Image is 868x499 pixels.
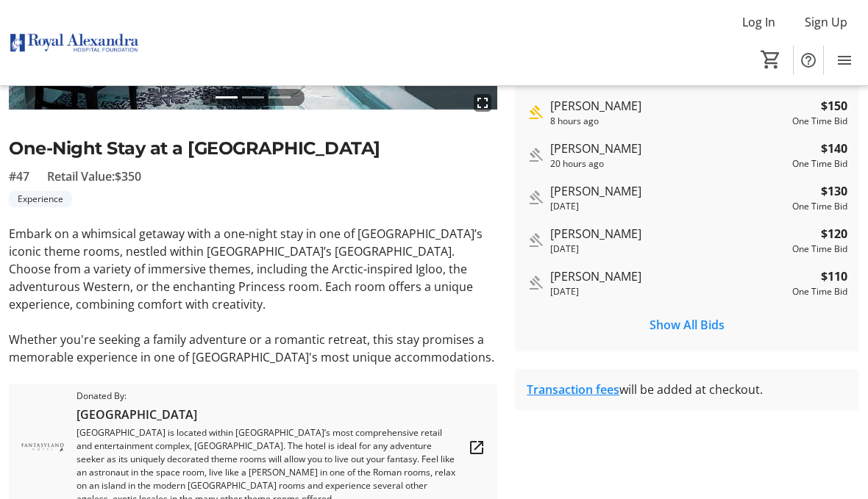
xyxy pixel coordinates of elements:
div: [DATE] [550,285,786,298]
div: One Time Bid [792,115,847,128]
p: Whether you're seeking a family adventure or a romantic retreat, this stay promises a memorable e... [9,331,497,366]
div: One Time Bid [792,157,847,170]
strong: $150 [821,97,847,115]
div: [PERSON_NAME] [550,268,786,285]
div: One Time Bid [792,243,847,256]
span: Donated By: [77,389,456,403]
strong: $120 [821,225,847,243]
button: Help [794,46,823,75]
button: Show All Bids [527,310,847,340]
div: [PERSON_NAME] [550,225,786,243]
button: Cart [758,46,784,73]
div: will be added at checkout. [527,381,847,398]
div: [PERSON_NAME] [550,97,786,115]
div: [PERSON_NAME] [550,140,786,157]
button: Menu [830,46,859,75]
mat-icon: Outbid [527,231,544,249]
div: One Time Bid [792,285,847,298]
span: Sign Up [805,13,847,31]
mat-icon: Outbid [527,146,544,164]
h2: One-Night Stay at a [GEOGRAPHIC_DATA] [9,135,497,162]
mat-icon: Highest bid [527,104,544,121]
span: Show All Bids [650,316,725,334]
mat-icon: Outbid [527,189,544,207]
mat-icon: fullscreen [474,94,491,112]
div: 20 hours ago [550,157,786,170]
p: Embark on a whimsical getaway with a one-night stay in one of [GEOGRAPHIC_DATA]’s iconic theme ro... [9,225,497,313]
span: Log In [742,13,775,31]
strong: $140 [821,140,847,157]
span: #47 [9,168,29,185]
strong: $110 [821,268,847,285]
div: [DATE] [550,200,786,213]
div: One Time Bid [792,200,847,213]
strong: $130 [821,182,847,200]
a: Transaction fees [527,381,619,398]
img: Royal Alexandra Hospital Foundation's Logo [9,6,140,79]
img: Fantasyland Hotel [21,426,65,470]
div: 8 hours ago [550,115,786,128]
button: Sign Up [793,10,859,34]
span: [GEOGRAPHIC_DATA] [77,406,456,423]
div: [DATE] [550,243,786,256]
button: Log In [730,10,787,34]
div: [PERSON_NAME] [550,182,786,200]
span: Retail Value: $350 [47,168,141,185]
tr-label-badge: Experience [9,191,72,207]
mat-icon: Outbid [527,274,544,292]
